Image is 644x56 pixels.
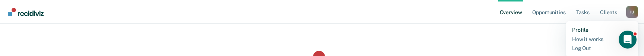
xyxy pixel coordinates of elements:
button: Profile dropdown button [626,6,638,18]
div: I U [626,6,638,18]
iframe: Intercom live chat [619,31,637,49]
a: How it works [572,36,632,43]
img: Recidiviz [8,8,44,16]
a: Log Out [572,45,632,52]
a: Profile [572,27,632,33]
